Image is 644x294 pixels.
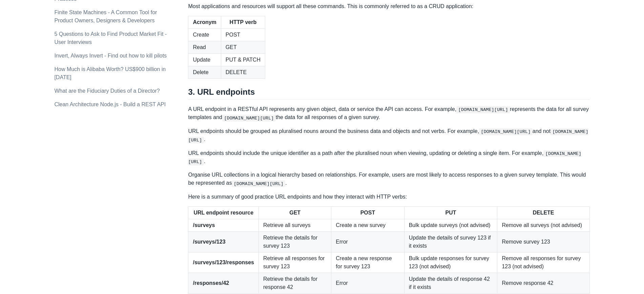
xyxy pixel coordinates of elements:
[497,219,589,231] td: Remove all surveys (not advised)
[54,66,166,80] a: How Much is Alibaba Worth? US$900 billion in [DATE]
[193,222,215,228] strong: /surveys
[193,280,229,286] strong: /responses/42
[188,53,221,66] td: Update
[221,28,265,41] td: POST
[221,66,265,78] td: DELETE
[188,16,221,28] th: Acronym
[404,206,497,219] th: PUT
[497,273,589,293] td: Remove response 42
[188,149,589,166] p: URL endpoints should include the unique identifier as a path after the pluralised noun when viewi...
[497,231,589,252] td: Remove survey 123
[404,252,497,273] td: Bulk update responses for survey 123 (not advised)
[479,128,533,135] code: [DOMAIN_NAME][URL]
[331,231,404,252] td: Error
[456,106,510,113] code: [DOMAIN_NAME][URL]
[188,150,581,165] code: [DOMAIN_NAME][URL]
[259,273,331,293] td: Retrieve the details for response 42
[331,252,404,273] td: Create a new response for survey 123
[331,206,404,219] th: POST
[222,115,276,121] code: [DOMAIN_NAME][URL]
[54,101,166,107] a: Clean Architecture Node.js - Build a REST API
[188,41,221,53] td: Read
[54,53,167,59] a: Invert, Always Invert - Find out how to kill pilots
[404,219,497,231] td: Bulk update surveys (not advised)
[193,259,254,265] strong: /surveys/123/responses
[259,206,331,219] th: GET
[497,206,589,219] th: DELETE
[54,9,157,23] a: Finite State Machines - A Common Tool for Product Owners, Designers & Developers
[404,273,497,293] td: Update the details of response 42 if it exists
[232,180,285,187] code: [DOMAIN_NAME][URL]
[331,273,404,293] td: Error
[188,87,589,100] h2: 3. URL endpoints
[54,31,167,45] a: 5 Questions to Ask to Find Product Market Fit - User Interviews
[221,16,265,28] th: HTTP verb
[188,193,589,201] p: Here is a summary of good practice URL endpoints and how they interact with HTTP verbs:
[259,231,331,252] td: Retrieve the details for survey 123
[221,53,265,66] td: PUT & PATCH
[259,219,331,231] td: Retrieve all surveys
[188,127,589,144] p: URL endpoints should be grouped as pluralised nouns around the business data and objects and not ...
[497,252,589,273] td: Remove all responses for survey 123 (not advised)
[188,105,589,122] p: A URL endpoint in a RESTful API represents any given object, data or service the API can access. ...
[188,171,589,187] p: Organise URL collections in a logical hierarchy based on relationships. For example, users are mo...
[188,28,221,41] td: Create
[259,252,331,273] td: Retrieve all responses for survey 123
[54,88,160,94] a: What are the Fiduciary Duties of a Director?
[188,128,588,143] code: [DOMAIN_NAME][URL]
[188,2,589,10] p: Most applications and resources will support all these commands. This is commonly referred to as ...
[188,66,221,78] td: Delete
[193,239,225,245] strong: /surveys/123
[188,206,259,219] th: URL endpoint resource
[331,219,404,231] td: Create a new survey
[404,231,497,252] td: Update the details of survey 123 if it exists
[221,41,265,53] td: GET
